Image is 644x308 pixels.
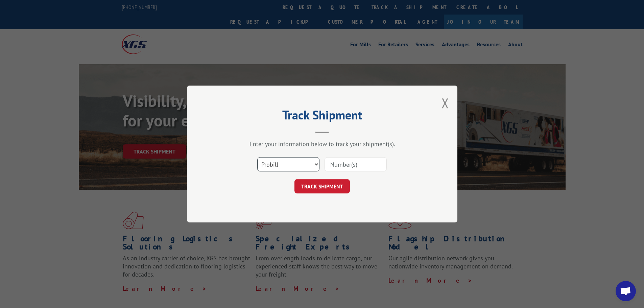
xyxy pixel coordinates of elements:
div: Open chat [616,281,636,301]
div: Enter your information below to track your shipment(s). [221,140,424,148]
button: TRACK SHIPMENT [294,179,350,193]
h2: Track Shipment [221,110,424,123]
input: Number(s) [325,157,387,171]
button: Close modal [442,94,449,112]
